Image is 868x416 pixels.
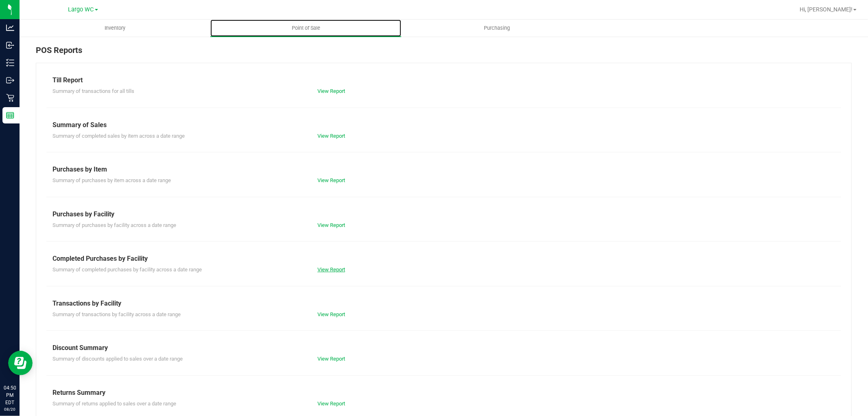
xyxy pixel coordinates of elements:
inline-svg: Inventory [6,59,14,67]
span: Summary of transactions by facility across a date range [52,311,181,317]
div: POS Reports [36,44,852,63]
span: Summary of purchases by facility across a date range [52,222,176,228]
span: Purchasing [473,24,521,32]
inline-svg: Retail [6,94,14,102]
iframe: Resource center [8,351,33,375]
a: View Report [317,222,345,228]
span: Summary of completed purchases by facility across a date range [52,266,202,273]
span: Summary of transactions for all tills [52,88,134,94]
inline-svg: Outbound [6,76,14,84]
a: View Report [317,266,345,273]
a: Point of Sale [210,20,401,37]
p: 08/20 [4,406,16,412]
span: Hi, [PERSON_NAME]! [800,6,853,13]
div: Discount Summary [52,343,835,353]
a: View Report [317,177,345,183]
span: Summary of discounts applied to sales over a date range [52,356,183,362]
inline-svg: Analytics [6,24,14,32]
span: Summary of purchases by item across a date range [52,177,171,183]
p: 04:50 PM EDT [4,384,16,406]
a: View Report [317,88,345,94]
div: Transactions by Facility [52,299,835,308]
inline-svg: Inbound [6,41,14,49]
span: Summary of returns applied to sales over a date range [52,401,176,407]
div: Returns Summary [52,388,835,398]
div: Purchases by Facility [52,209,835,219]
span: Inventory [94,24,136,32]
div: Summary of Sales [52,120,835,130]
span: Summary of completed sales by item across a date range [52,133,185,139]
a: View Report [317,356,345,362]
a: View Report [317,133,345,139]
span: Point of Sale [281,24,331,32]
a: Inventory [20,20,210,37]
div: Completed Purchases by Facility [52,254,835,264]
a: Purchasing [401,20,592,37]
div: Purchases by Item [52,165,835,174]
span: Largo WC [68,6,94,13]
a: View Report [317,401,345,407]
a: View Report [317,311,345,317]
inline-svg: Reports [6,111,14,119]
div: Till Report [52,75,835,85]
